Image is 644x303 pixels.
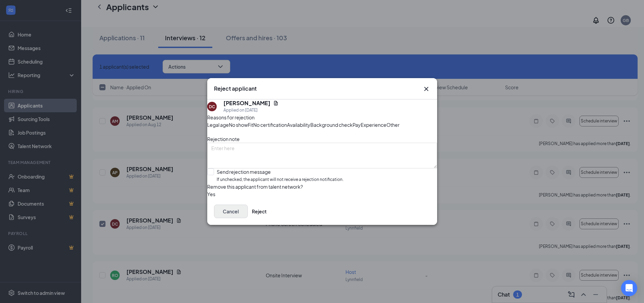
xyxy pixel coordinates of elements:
div: DC [209,104,215,110]
h3: Reject applicant [214,85,257,92]
span: Fit [248,121,253,129]
span: Rejection note [207,136,240,142]
button: Close [422,85,430,93]
svg: Document [273,100,279,106]
span: Other [386,121,400,129]
span: No show [229,121,248,129]
div: Applied on [DATE] [223,107,279,114]
span: Experience [361,121,386,129]
span: Background check [310,121,353,129]
span: No certification [253,121,287,129]
svg: Cross [422,85,430,93]
span: Legal age [207,121,229,129]
h5: [PERSON_NAME] [223,99,270,107]
span: Yes [207,190,215,198]
button: Reject [252,205,267,218]
span: Reasons for rejection [207,114,255,120]
span: Remove this applicant from talent network? [207,184,303,190]
span: Pay [353,121,361,129]
div: Open Intercom Messenger [621,280,637,296]
button: Cancel [214,205,248,218]
span: Availability [287,121,310,129]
